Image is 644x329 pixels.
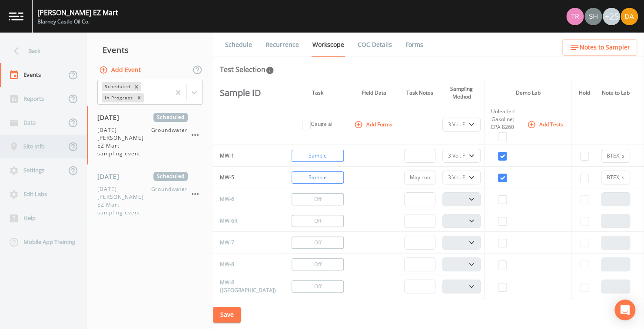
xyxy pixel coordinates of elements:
td: MW-5 [213,167,279,188]
div: Open Intercom Messenger [614,299,635,320]
td: MW-9 [213,298,279,320]
img: logo [9,12,23,20]
button: Off [292,237,344,249]
td: MW-7 [213,232,279,253]
button: Save [213,307,241,323]
div: Blarney Castle Oil Co. [37,18,118,26]
label: Gauge all [311,120,334,128]
button: Off [292,280,344,293]
td: MW-8 [213,253,279,275]
span: Scheduled [153,113,188,122]
th: Note to Lab [598,82,634,104]
button: Add Event [97,62,144,78]
button: Off [292,258,344,270]
button: Add Forms [352,117,396,132]
div: Test Selection [220,64,274,75]
a: Recurrence [264,33,300,57]
td: MW-6 [213,188,279,210]
td: MW-6R [213,210,279,232]
div: [PERSON_NAME] EZ Mart [37,7,118,18]
a: [DATE]Scheduled[DATE] [PERSON_NAME] EZ Mart sampling eventGroundwater [87,165,213,224]
span: [DATE] [97,172,126,181]
div: Scheduled [102,82,132,91]
th: Field Data [348,82,400,104]
th: Hold [571,82,597,104]
div: Unleaded Gasoline; EPA 8260 [488,108,517,131]
th: Sample ID [213,82,279,104]
td: MW-1 [213,145,279,167]
a: Workscope [311,33,345,57]
a: Forms [404,33,425,57]
img: 726fd29fcef06c5d4d94ec3380ebb1a1 [584,8,602,25]
a: COC Details [356,33,393,57]
button: Sample [292,150,344,162]
div: Events [87,39,213,61]
th: Demo Lab [485,82,572,104]
button: Add Tests [525,117,567,132]
span: [DATE] [PERSON_NAME] EZ Mart sampling event [97,126,151,158]
th: Task [288,82,348,104]
div: +25 [603,8,620,25]
img: 939099765a07141c2f55256aeaad4ea5 [566,8,584,25]
td: MW-8 ([GEOGRAPHIC_DATA]) [213,275,279,298]
div: Remove In Progress [134,93,144,102]
span: Notes to Sampler [580,42,630,53]
span: [DATE] [97,113,126,122]
span: Groundwater [151,126,188,158]
span: Scheduled [153,172,188,181]
img: e87f1c0e44c1658d59337c30f0e43455 [621,8,638,25]
div: In Progress [102,93,134,102]
div: Remove Scheduled [132,82,141,91]
button: Off [292,215,344,227]
button: Notes to Sampler [562,39,637,56]
span: Groundwater [151,185,188,217]
button: Sample [292,171,344,184]
span: [DATE] [PERSON_NAME] EZ Mart sampling event [97,185,151,217]
svg: In this section you'll be able to select the analytical test to run, based on the media type, and... [266,66,274,75]
a: [DATE]Scheduled[DATE] [PERSON_NAME] EZ Mart sampling eventGroundwater [87,106,213,165]
a: Schedule [224,33,253,57]
button: Off [292,193,344,205]
div: shaynee@enviro-britesolutions.com [584,8,602,25]
th: Sampling Method [439,82,485,104]
th: Task Notes [401,82,439,104]
div: Travis Kirin [566,8,584,25]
